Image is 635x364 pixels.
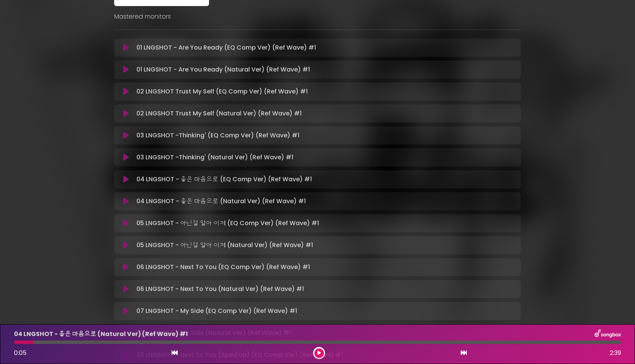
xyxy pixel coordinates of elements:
[136,153,293,162] p: 03 LNGSHOT -Thinking' (Natural Ver) (Ref Wave) #1
[136,306,297,316] p: 07 LNGSHOT - My Side (EQ Comp Ver) (Ref Wave) #1
[136,175,312,184] p: 04 LNGSHOT - 좋은 마음으로 (EQ Comp Ver) (Ref Wave) #1
[136,219,319,228] p: 05 LNGSHOT - 아닌걸 알아 이제 (EQ Comp Ver) (Ref Wave) #1
[136,131,299,140] p: 03 LNGSHOT -Thinking' (EQ Comp Ver) (Ref Wave) #1
[595,329,621,339] img: songbox-logo-white.png
[610,348,621,358] span: 2:39
[136,65,310,74] p: 01 LNGSHOT - Are You Ready (Natural Ver) (Ref Wave) #1
[114,12,521,21] p: Mastered monitors
[14,330,188,339] p: 04 LNGSHOT - 좋은 마음으로 (Natural Ver) (Ref Wave) #1
[136,87,308,96] p: 02 LNGSHOT Trust My Self (EQ Comp Ver) (Ref Wave) #1
[14,348,26,357] span: 0:05
[136,285,304,294] p: 06 LNGSHOT - Next To You (Natural Ver) (Ref Wave) #1
[136,109,302,118] p: 02 LNGSHOT Trust My Self (Natural Ver) (Ref Wave) #1
[136,241,313,250] p: 05 LNGSHOT - 아닌걸 알아 이제 (Natural Ver) (Ref Wave) #1
[136,263,310,272] p: 06 LNGSHOT - Next To You (EQ Comp Ver) (Ref Wave) #1
[136,197,306,206] p: 04 LNGSHOT - 좋은 마음으로 (Natural Ver) (Ref Wave) #1
[136,43,316,52] p: 01 LNGSHOT - Are You Ready (EQ Comp Ver) (Ref Wave) #1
